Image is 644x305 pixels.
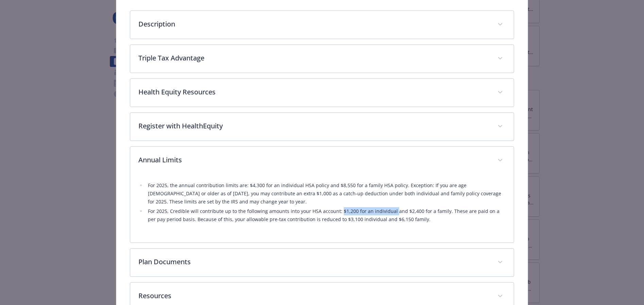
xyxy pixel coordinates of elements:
[138,121,489,131] p: Register with HealthEquity
[130,147,514,175] div: Annual Limits
[138,53,489,63] p: Triple Tax Advantage
[138,291,489,301] p: Resources
[130,11,514,39] div: Description
[146,181,506,206] li: For 2025, the annual contribution limits are: $4,300 for an individual HSA policy and $8,550 for ...
[130,175,514,243] div: Annual Limits
[130,249,514,276] div: Plan Documents
[138,155,489,165] p: Annual Limits
[138,257,489,267] p: Plan Documents
[130,79,514,107] div: Health Equity Resources
[130,45,514,73] div: Triple Tax Advantage
[146,207,506,223] li: For 2025, Credible will contribute up to the following amounts into your HSA account: $1,200 for ...
[138,19,489,29] p: Description
[130,113,514,141] div: Register with HealthEquity
[138,87,489,97] p: Health Equity Resources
